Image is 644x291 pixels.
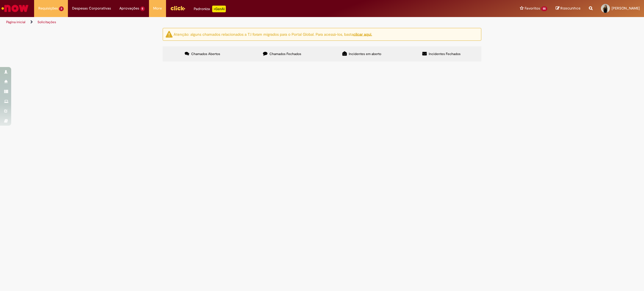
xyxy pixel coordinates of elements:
[119,6,139,11] span: Aprovações
[170,4,185,12] img: click_logo_yellow_360x200.png
[349,52,381,56] span: Incidentes em aberto
[1,3,29,14] img: ServiceNow
[191,52,220,56] span: Chamados Abertos
[556,6,581,11] a: Rascunhos
[212,6,226,12] p: +GenAi
[38,6,58,11] span: Requisições
[525,6,540,11] span: Favoritos
[37,20,56,24] a: Solicitações
[353,32,372,37] a: clicar aqui.
[174,32,372,37] ng-bind-html: Atenção: alguns chamados relacionados a T.I foram migrados para o Portal Global. Para acessá-los,...
[140,6,145,11] span: 5
[72,6,111,11] span: Despesas Corporativas
[6,20,25,24] a: Página inicial
[269,52,301,56] span: Chamados Fechados
[153,6,162,11] span: More
[429,52,461,56] span: Incidentes Fechados
[4,17,425,27] ul: Trilhas de página
[612,6,640,11] span: [PERSON_NAME]
[194,6,226,12] div: Padroniza
[59,6,64,11] span: 3
[560,6,581,11] span: Rascunhos
[541,6,547,11] span: 55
